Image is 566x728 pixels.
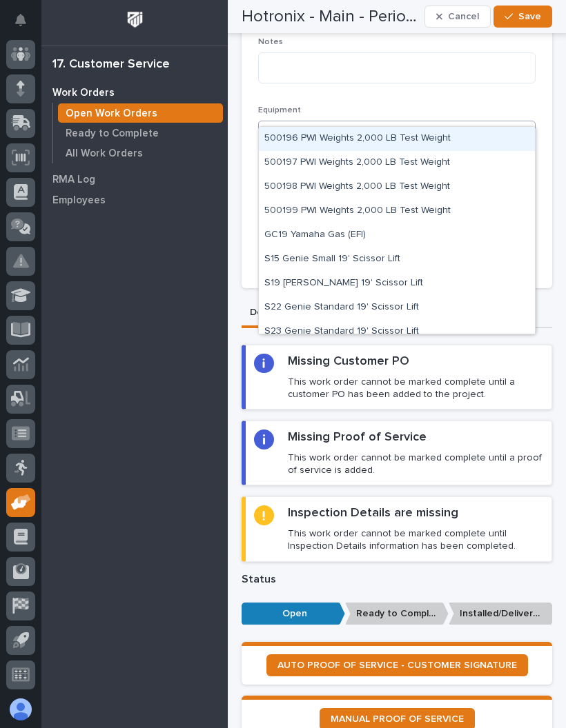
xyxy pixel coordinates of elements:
a: All Work Orders [53,143,228,163]
a: Employees [41,190,228,210]
span: AUTO PROOF OF SERVICE - CUSTOMER SIGNATURE [277,660,517,670]
a: AUTO PROOF OF SERVICE - CUSTOMER SIGNATURE [266,654,528,676]
h2: Inspection Details are missing [288,505,458,522]
a: Work Orders [41,82,228,103]
p: Installed/Delivered (completely done) [449,603,552,625]
div: S22 Genie Standard 19' Scissor Lift [259,296,535,320]
div: 500197 PWI Weights 2,000 LB Test Weight [259,151,535,175]
div: Notifications [17,14,35,36]
span: Equipment [258,106,301,114]
div: S15 Genie Small 19' Scissor Lift [259,247,535,272]
h2: Hotronix - Main - Periodic Inspection [242,7,419,27]
p: Work Orders [52,87,115,99]
a: Open Work Orders [53,103,228,123]
button: users-avatar [6,695,35,724]
p: Ready to Complete [66,128,159,140]
p: Status [242,573,552,586]
div: 17. Customer Service [52,57,170,72]
span: Cancel [448,10,479,23]
div: S23 Genie Standard 19' Scissor Lift [259,320,535,344]
h2: Missing Customer PO [288,354,409,370]
button: Details [242,299,290,328]
p: This work order cannot be marked complete until a customer PO has been added to the project. [288,376,543,401]
img: Workspace Logo [122,7,148,32]
p: All Work Orders [66,148,143,160]
p: Employees [52,194,106,207]
div: S19 Genie Small 19' Scissor Lift [259,272,535,296]
div: 500199 PWI Weights 2,000 LB Test Weight [259,199,535,223]
span: MANUAL PROOF OF SERVICE [331,714,464,724]
div: GC19 Yamaha Gas (EFI) [259,223,535,247]
a: Ready to Complete [53,123,228,143]
p: RMA Log [52,174,95,186]
p: Open Work Orders [66,108,157,120]
p: This work order cannot be marked complete until Inspection Details information has been completed. [288,527,543,552]
a: RMA Log [41,169,228,190]
span: Save [518,10,541,23]
p: Open [242,603,345,625]
div: 500196 PWI Weights 2,000 LB Test Weight [259,127,535,151]
h2: Missing Proof of Service [288,429,427,446]
button: Cancel [424,6,491,28]
p: This work order cannot be marked complete until a proof of service is added. [288,452,543,476]
span: Notes [258,38,283,46]
button: Notifications [6,6,35,34]
button: Save [494,6,552,28]
div: 500198 PWI Weights 2,000 LB Test Weight [259,175,535,199]
p: Ready to Complete [345,603,449,625]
